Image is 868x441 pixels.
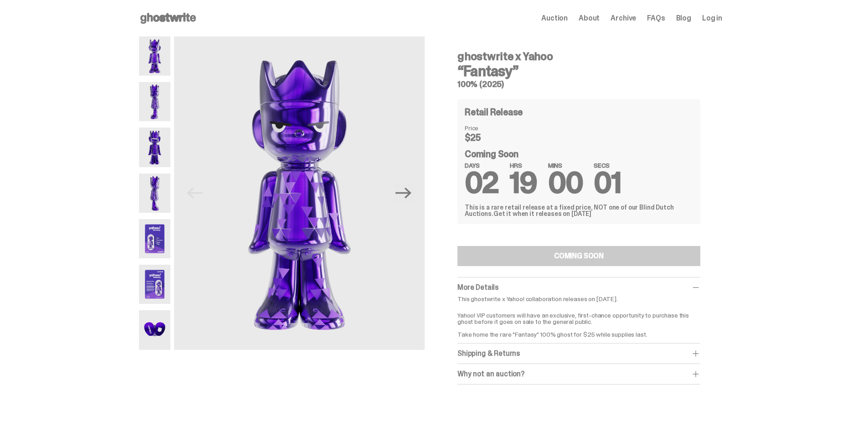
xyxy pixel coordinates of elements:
[465,162,499,169] span: DAYS
[457,282,498,292] span: More Details
[174,36,425,350] img: Yahoo-HG---1.png
[457,349,700,358] div: Shipping & Returns
[139,128,170,167] img: Yahoo-HG---3.png
[554,252,604,260] div: COMING SOON
[139,219,170,258] img: Yahoo-HG---5.png
[676,15,691,22] a: Blog
[139,36,170,76] img: Yahoo-HG---1.png
[510,162,537,169] span: HRS
[394,183,414,203] button: Next
[548,162,583,169] span: MINS
[457,246,700,266] button: COMING SOON
[493,210,591,218] span: Get it when it releases on [DATE]
[457,51,700,62] h4: ghostwrite x Yahoo
[465,204,693,217] div: This is a rare retail release at a fixed price, NOT one of our Blind Dutch Auctions.
[457,296,700,302] p: This ghostwrite x Yahoo! collaboration releases on [DATE].
[465,125,510,131] dt: Price
[139,82,170,121] img: Yahoo-HG---2.png
[139,174,170,213] img: Yahoo-HG---4.png
[457,369,700,379] div: Why not an auction?
[465,164,499,202] span: 02
[594,164,621,202] span: 01
[139,310,170,349] img: Yahoo-HG---7.png
[541,15,568,22] a: Auction
[465,149,693,193] div: Coming Soon
[457,80,700,88] h5: 100% (2025)
[647,15,665,22] a: FAQs
[579,15,600,22] a: About
[611,15,636,22] a: Archive
[139,265,170,304] img: Yahoo-HG---6.png
[702,15,722,22] a: Log in
[465,133,510,142] dd: $25
[465,108,523,117] h4: Retail Release
[594,162,621,169] span: SECS
[510,164,537,202] span: 19
[457,306,700,338] p: Yahoo! VIP customers will have an exclusive, first-chance opportunity to purchase this ghost befo...
[548,164,583,202] span: 00
[457,64,700,78] h3: “Fantasy”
